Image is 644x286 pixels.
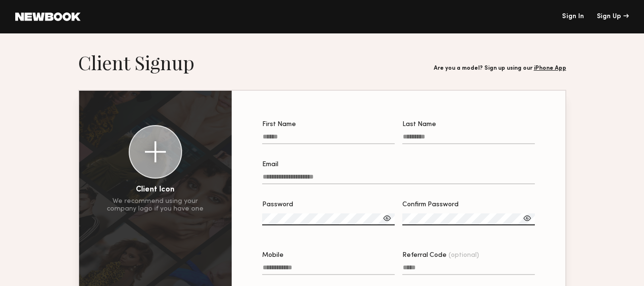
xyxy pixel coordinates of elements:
input: Password [262,213,395,225]
input: Confirm Password [402,213,535,225]
div: Sign Up [597,13,629,20]
a: Sign In [562,13,584,20]
input: Email [262,173,535,184]
span: (optional) [449,252,479,259]
h1: Client Signup [78,51,194,74]
input: Last Name [402,133,535,144]
input: First Name [262,133,395,144]
div: Mobile [262,252,395,259]
div: First Name [262,121,395,128]
div: Last Name [402,121,535,128]
div: Referral Code [402,252,535,259]
input: Referral Code(optional) [402,264,535,275]
a: iPhone App [534,65,566,71]
div: Password [262,201,395,208]
div: Confirm Password [402,201,535,208]
div: Client Icon [136,186,174,194]
input: Mobile [262,264,395,275]
div: We recommend using your company logo if you have one [107,198,204,213]
div: Email [262,161,535,168]
div: Are you a model? Sign up using our [434,65,566,72]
